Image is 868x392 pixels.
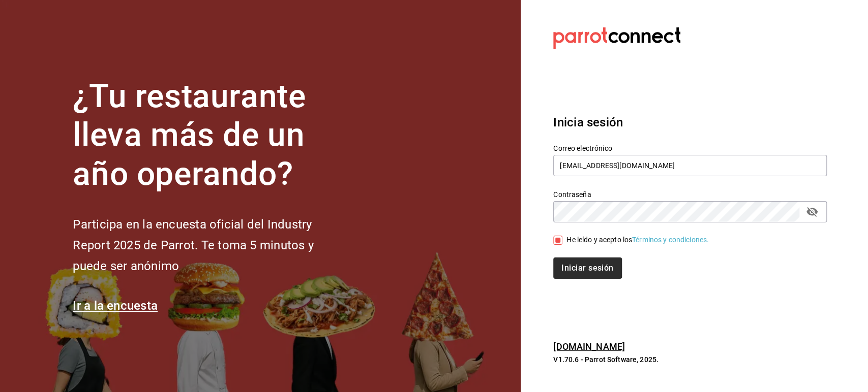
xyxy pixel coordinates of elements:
[73,214,347,276] h2: Participa en la encuesta oficial del Industry Report 2025 de Parrot. Te toma 5 minutos y puede se...
[73,299,158,313] a: Ir a la encuesta
[632,236,709,244] a: Términos y condiciones.
[566,235,709,245] div: He leído y acepto los
[73,77,347,194] h1: ¿Tu restaurante lleva más de un año operando?
[553,190,827,198] label: Contraseña
[803,203,821,220] button: passwordField
[553,144,827,151] label: Correo electrónico
[553,354,827,365] p: V1.70.6 - Parrot Software, 2025.
[553,113,827,132] h3: Inicia sesión
[553,341,625,352] a: [DOMAIN_NAME]
[553,257,621,279] button: Iniciar sesión
[553,155,827,176] input: Ingresa tu correo electrónico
